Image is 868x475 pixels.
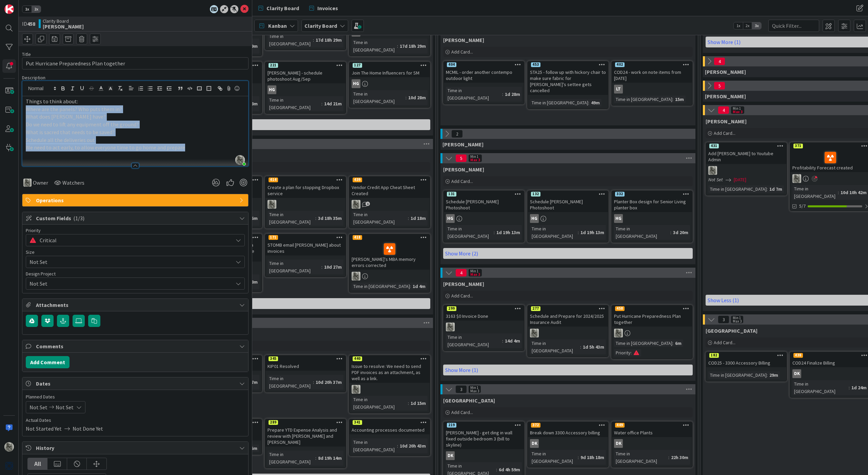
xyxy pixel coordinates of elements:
[709,144,719,148] div: 431
[269,178,278,182] div: 414
[304,22,337,29] b: Clarity Board
[265,362,346,371] div: KIP01 Resolved
[22,6,32,13] span: 1x
[614,349,631,356] div: Priority
[497,466,522,473] div: 6d 4h 59m
[352,200,360,209] img: PA
[734,22,743,29] span: 1x
[612,62,692,83] div: 402COD24 - work on note items from [DATE]
[317,4,338,12] span: Invoices
[443,305,525,351] a: 2993163 $0 Invoice DonePATime in [GEOGRAPHIC_DATA]:14d 4m
[668,454,669,461] span: :
[793,353,803,358] div: 438
[444,191,524,212] div: 131Schedule [PERSON_NAME] Photoshoot
[397,42,398,50] span: :
[706,352,786,358] div: 182
[579,229,606,236] div: 1d 19h 13m
[265,419,346,468] a: 289Prepare YTD Expense Analysis and review with [PERSON_NAME] and [PERSON_NAME]Time in [GEOGRAPHI...
[451,409,473,415] span: Add Card...
[350,362,430,383] div: Issue to resolve: We need to send PDF invoices as an attachment, as well as a link.
[838,189,839,196] span: :
[265,419,346,426] div: 289
[528,62,608,68] div: 453
[631,349,632,356] span: :
[708,177,723,183] i: Not Set
[527,61,609,109] a: 453STA25 - follow up with hickory chair to make sure fabric for [PERSON_NAME]'s settee gets cance...
[612,191,692,212] div: 332Planter Box design for Senior Living planter box
[410,283,411,290] span: :
[714,339,735,346] span: Add Card...
[62,179,84,187] span: Watchers
[708,166,717,175] img: PA
[444,312,524,321] div: 3163 $0 Invoice Done
[614,339,672,347] div: Time in [GEOGRAPHIC_DATA]
[451,293,473,299] span: Add Card...
[353,235,362,240] div: 418
[612,85,692,94] div: LT
[494,229,495,236] span: :
[350,62,430,68] div: 127
[709,353,719,358] div: 182
[528,306,608,327] div: 277Schedule and Prepare for 2024/2025 Insurance Audit
[669,454,690,461] div: 22h 30m
[350,234,430,270] div: 418[PERSON_NAME]'s MBA memory errors corrected
[615,423,625,428] div: 449
[352,283,410,290] div: Time in [GEOGRAPHIC_DATA]
[4,4,14,14] img: Visit kanbanzone.com
[443,248,693,259] a: Show More (2)
[530,439,539,448] div: DK
[350,183,430,198] div: Vendor Credit App Cheat Sheet Created
[350,419,430,434] div: 341Accounting processes documented
[611,305,693,359] a: 458Put Hurricane Preparedness Plan togetherPATime in [GEOGRAPHIC_DATA]:6mPriority:
[580,343,581,351] span: :
[406,94,407,101] span: :
[265,356,346,362] div: 345
[444,62,524,83] div: 404MCMIL - order another contempo outdoor light
[768,20,819,32] input: Quick Filter...
[531,62,540,67] div: 453
[444,62,524,68] div: 404
[411,283,427,290] div: 1d 4m
[444,428,524,449] div: [PERSON_NAME] - get ding in wall fixed outside bedroom 3 (bill to skyline)
[612,422,692,428] div: 449
[612,214,692,223] div: HG
[527,305,609,357] a: 277Schedule and Prepare for 2024/2025 Insurance AuditPATime in [GEOGRAPHIC_DATA]:1d 5h 43m
[408,214,409,222] span: :
[502,337,503,345] span: :
[305,2,342,14] a: Invoices
[265,200,346,209] div: PA
[614,329,623,337] img: PA
[443,61,525,104] a: 404MCMIL - order another contempo outdoor lightTime in [GEOGRAPHIC_DATA]:1d 28m
[706,358,786,367] div: COD25 - 3300 Accessory Billing
[451,178,473,184] span: Add Card...
[268,375,313,390] div: Time in [GEOGRAPHIC_DATA]
[614,85,623,94] div: LT
[444,306,524,312] div: 299
[706,166,786,175] div: PA
[29,257,230,267] span: Not Set
[447,62,456,67] div: 404
[265,176,346,228] a: 414Create a plan for stopping Dropbox servicePATime in [GEOGRAPHIC_DATA]:3d 18h 35m
[528,197,608,212] div: Schedule [PERSON_NAME] Photoshoot
[350,79,430,88] div: HG
[43,18,84,24] span: Clarity Board
[670,229,671,236] span: :
[350,62,430,77] div: 127Join The Home Influencers for SM
[352,39,397,54] div: Time in [GEOGRAPHIC_DATA]
[265,234,346,241] div: 171
[350,177,430,183] div: 439
[350,419,430,426] div: 341
[349,234,430,293] a: 418[PERSON_NAME]'s MBA memory errors correctedPATime in [GEOGRAPHIC_DATA]:1d 4m
[269,356,278,361] div: 345
[268,211,315,226] div: Time in [GEOGRAPHIC_DATA]
[673,339,683,347] div: 6m
[350,177,430,198] div: 439Vendor Credit App Cheat Sheet Created
[409,399,428,407] div: 1d 15m
[706,142,787,195] a: 431Add [PERSON_NAME] to Youtube AdminPANot Set[DATE]Time in [GEOGRAPHIC_DATA]:1d 7m
[268,22,287,30] span: Kanban
[444,451,524,460] div: DK
[444,214,524,223] div: HG
[33,179,48,187] span: Owner
[446,87,502,102] div: Time in [GEOGRAPHIC_DATA]
[265,234,346,255] div: 171STOMB email [PERSON_NAME] about invoices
